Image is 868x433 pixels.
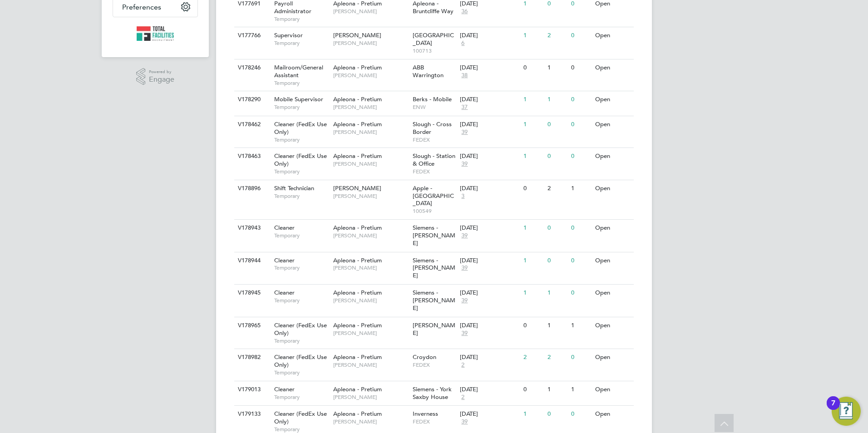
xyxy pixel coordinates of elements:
span: FEDEX [413,168,456,175]
span: 3 [460,192,466,200]
div: 1 [521,252,545,269]
span: [PERSON_NAME] [333,184,381,192]
span: [PERSON_NAME] [333,361,408,369]
div: 0 [569,116,592,133]
span: [PERSON_NAME] [333,264,408,271]
span: Apleona - Pretium [333,385,382,393]
span: Apleona - Pretium [333,95,382,103]
span: FEDEX [413,136,456,143]
div: V178965 [236,317,267,334]
div: [DATE] [460,224,519,232]
span: ENW [413,103,456,111]
div: 0 [569,220,592,236]
div: Open [593,59,632,76]
span: Temporary [274,264,329,271]
span: [PERSON_NAME] [333,103,408,111]
div: V178944 [236,252,267,269]
span: 39 [460,160,469,168]
span: Preferences [122,3,161,11]
div: 2 [545,180,569,197]
div: 1 [569,180,592,197]
span: Berks - Mobile [413,95,452,103]
div: 1 [569,317,592,334]
span: Mailroom/General Assistant [274,64,323,79]
div: 0 [521,59,545,76]
img: tfrecruitment-logo-retina.png [137,26,174,41]
div: 0 [569,91,592,108]
span: [GEOGRAPHIC_DATA] [413,31,454,47]
span: [PERSON_NAME] [333,192,408,200]
span: Temporary [274,39,329,47]
div: V177766 [236,27,267,44]
span: [PERSON_NAME] [333,394,408,401]
a: Go to home page [113,26,198,41]
span: [PERSON_NAME] [333,31,381,39]
div: V178982 [236,349,267,366]
div: 2 [545,349,569,366]
span: [PERSON_NAME] [413,321,455,337]
span: FEDEX [413,418,456,425]
span: Apleona - Pretium [333,256,382,264]
span: Apleona - Pretium [333,152,382,160]
div: Open [593,406,632,423]
span: Cleaner [274,385,295,393]
div: V178463 [236,148,267,165]
span: Slough - Cross Border [413,120,452,136]
span: Apleona - Pretium [333,321,382,329]
div: 0 [521,180,545,197]
div: [DATE] [460,32,519,39]
div: [DATE] [460,410,519,418]
div: Open [593,220,632,236]
div: Open [593,116,632,133]
span: Slough - Station & Office [413,152,455,167]
div: 0 [545,406,569,423]
span: 100713 [413,47,456,54]
span: Siemens - [PERSON_NAME] [413,289,455,312]
span: Apleona - Pretium [333,64,382,71]
div: 1 [545,59,569,76]
span: [PERSON_NAME] [333,297,408,304]
span: Mobile Supervisor [274,95,323,103]
div: 1 [521,148,545,165]
span: 6 [460,39,466,47]
span: Temporary [274,232,329,239]
div: V178943 [236,220,267,236]
div: Open [593,148,632,165]
span: 39 [460,232,469,240]
span: [PERSON_NAME] [333,160,408,167]
span: Temporary [274,297,329,304]
span: 2 [460,361,466,369]
span: [PERSON_NAME] [333,128,408,136]
div: 1 [569,381,592,398]
div: Open [593,252,632,269]
span: Inverness [413,410,438,418]
div: 0 [569,59,592,76]
span: Apleona - Pretium [333,289,382,296]
span: Temporary [274,337,329,344]
button: Open Resource Center, 7 new notifications [832,397,861,426]
div: [DATE] [460,322,519,330]
span: FEDEX [413,361,456,369]
div: 2 [521,349,545,366]
div: V178945 [236,285,267,301]
div: Open [593,180,632,197]
span: Apleona - Pretium [333,120,382,128]
div: 1 [545,317,569,334]
div: [DATE] [460,257,519,265]
span: Siemens - [PERSON_NAME] [413,224,455,247]
span: Apleona - Pretium [333,353,382,361]
span: 39 [460,330,469,337]
div: [DATE] [460,153,519,160]
div: [DATE] [460,354,519,361]
div: V178290 [236,91,267,108]
span: Temporary [274,136,329,143]
span: Engage [149,76,174,84]
div: 0 [569,27,592,44]
span: Cleaner (FedEx Use Only) [274,120,327,136]
div: 0 [569,285,592,301]
span: Cleaner [274,256,295,264]
span: Siemens - [PERSON_NAME] [413,256,455,280]
span: Temporary [274,426,329,433]
div: 0 [569,148,592,165]
span: Apple - [GEOGRAPHIC_DATA] [413,184,454,207]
